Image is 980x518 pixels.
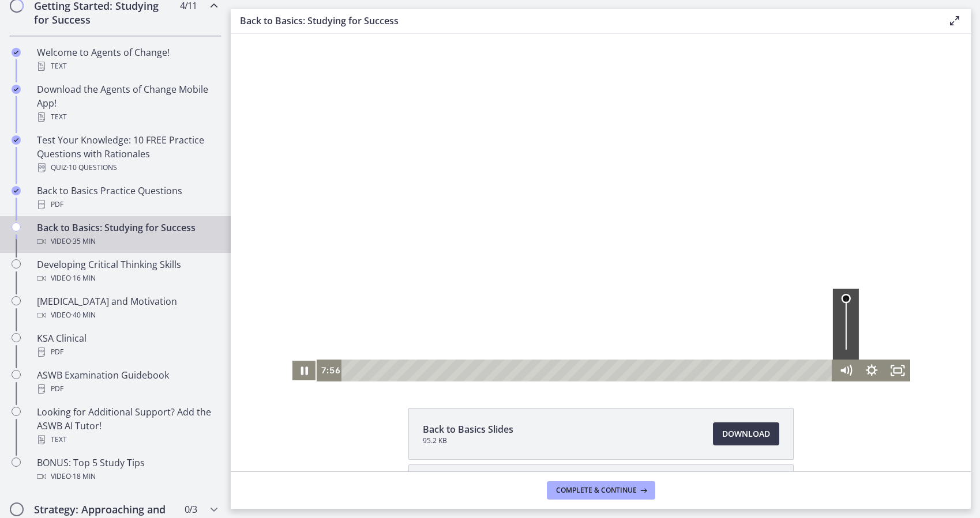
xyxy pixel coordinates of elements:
[37,405,217,447] div: Looking for Additional Support? Add the ASWB AI Tutor!
[37,198,217,211] div: PDF
[713,422,779,445] a: Download
[37,470,217,483] div: Video
[71,235,96,248] span: · 35 min
[654,326,680,348] button: Fullscreen
[71,271,96,285] span: · 16 min
[37,382,217,396] div: PDF
[37,258,217,285] div: Developing Critical Thinking Skills
[12,186,21,195] i: Completed
[37,46,217,73] div: Welcome to Agents of Change!
[37,308,217,322] div: Video
[37,221,217,248] div: Back to Basics: Studying for Success
[12,85,21,94] i: Completed
[37,59,217,73] div: Text
[423,436,513,445] span: 95.2 KB
[37,271,217,285] div: Video
[37,331,217,359] div: KSA Clinical
[37,161,217,175] div: Quiz
[12,135,21,145] i: Completed
[602,326,628,348] button: Mute
[37,345,217,359] div: PDF
[37,235,217,248] div: Video
[37,110,217,124] div: Text
[37,368,217,396] div: ASWB Examination Guidebook
[71,308,96,322] span: · 40 min
[722,427,770,441] span: Download
[185,502,197,516] span: 0 / 3
[37,184,217,211] div: Back to Basics Practice Questions
[37,456,217,483] div: BONUS: Top 5 Study Tips
[240,14,929,28] h3: Back to Basics: Studying for Success
[12,48,21,57] i: Completed
[37,133,217,175] div: Test Your Knowledge: 10 FREE Practice Questions with Rationales
[423,422,513,436] span: Back to Basics Slides
[602,255,628,326] div: Volume
[547,481,655,500] button: Complete & continue
[628,326,654,348] button: Show settings menu
[37,294,217,322] div: [MEDICAL_DATA] and Motivation
[67,161,117,175] span: · 10 Questions
[37,82,217,124] div: Download the Agents of Change Mobile App!
[231,33,971,381] iframe: Video Lesson
[71,470,96,483] span: · 18 min
[556,486,637,495] span: Complete & continue
[37,433,217,447] div: Text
